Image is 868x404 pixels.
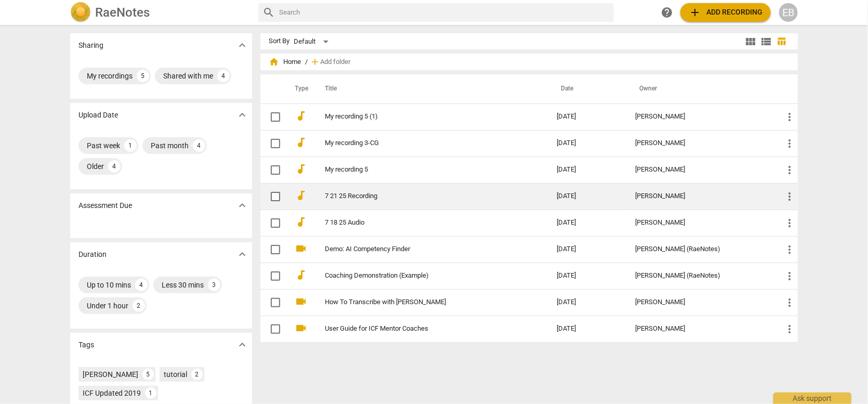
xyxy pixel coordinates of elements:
[295,136,307,149] span: audiotrack
[262,6,275,19] span: search
[236,199,248,212] span: expand_more
[325,298,519,306] a: How To Transcribe with [PERSON_NAME]
[87,301,128,311] div: Under 1 hour
[779,3,798,22] button: EB
[548,103,627,130] td: [DATE]
[635,272,767,280] div: [PERSON_NAME] (RaeNotes)
[234,246,250,262] button: Show more
[294,33,332,50] div: Default
[234,198,250,213] button: Show more
[657,3,676,22] a: Help
[548,289,627,316] td: [DATE]
[320,58,350,66] span: Add folder
[269,57,301,67] span: Home
[236,39,248,51] span: expand_more
[286,74,312,103] th: Type
[145,387,156,399] div: 1
[548,74,627,103] th: Date
[137,70,149,82] div: 5
[548,183,627,210] td: [DATE]
[70,2,250,23] a: LogoRaeNotes
[95,5,150,20] h2: RaeNotes
[295,110,307,122] span: audiotrack
[295,295,307,308] span: videocam
[744,35,757,48] span: view_module
[680,3,771,22] button: Upload
[548,316,627,342] td: [DATE]
[78,249,107,260] p: Duration
[151,140,189,151] div: Past month
[635,245,767,253] div: [PERSON_NAME] (RaeNotes)
[689,6,762,19] span: Add recording
[635,219,767,227] div: [PERSON_NAME]
[164,369,187,380] div: tutorial
[661,6,673,19] span: help
[234,37,250,53] button: Show more
[295,269,307,281] span: audiotrack
[108,160,121,173] div: 4
[635,139,767,147] div: [PERSON_NAME]
[83,369,138,380] div: [PERSON_NAME]
[773,393,851,404] div: Ask support
[295,216,307,228] span: audiotrack
[548,157,627,183] td: [DATE]
[269,37,290,45] div: Sort By
[305,58,308,66] span: /
[70,2,91,23] img: Logo
[783,243,796,256] span: more_vert
[635,192,767,200] div: [PERSON_NAME]
[142,369,154,380] div: 5
[325,325,519,333] a: User Guide for ICF Mentor Coaches
[312,74,548,103] th: Title
[78,340,94,350] p: Tags
[325,219,519,227] a: 7 18 25 Audio
[133,299,145,312] div: 2
[193,139,205,152] div: 4
[310,57,320,67] span: add
[548,236,627,263] td: [DATE]
[783,296,796,309] span: more_vert
[783,111,796,123] span: more_vert
[236,338,248,351] span: expand_more
[635,166,767,174] div: [PERSON_NAME]
[191,369,203,380] div: 2
[783,137,796,150] span: more_vert
[87,71,133,81] div: My recordings
[548,130,627,157] td: [DATE]
[208,279,220,291] div: 3
[236,109,248,121] span: expand_more
[78,200,132,211] p: Assessment Due
[325,192,519,200] a: 7 21 25 Recording
[234,107,250,123] button: Show more
[124,139,137,152] div: 1
[777,36,787,46] span: table_chart
[325,272,519,280] a: Coaching Demonstration (Example)
[783,190,796,203] span: more_vert
[325,113,519,121] a: My recording 5 (1)
[78,110,118,121] p: Upload Date
[635,325,767,333] div: [PERSON_NAME]
[325,166,519,174] a: My recording 5
[783,270,796,282] span: more_vert
[627,74,775,103] th: Owner
[83,388,141,398] div: ICF Updated 2019
[162,280,204,290] div: Less 30 mins
[78,40,103,51] p: Sharing
[295,163,307,175] span: audiotrack
[783,164,796,176] span: more_vert
[269,57,279,67] span: home
[163,71,213,81] div: Shared with me
[295,322,307,334] span: videocam
[635,298,767,306] div: [PERSON_NAME]
[87,280,131,290] div: Up to 10 mins
[87,161,104,172] div: Older
[635,113,767,121] div: [PERSON_NAME]
[774,34,790,49] button: Table view
[325,139,519,147] a: My recording 3-CG
[760,35,772,48] span: view_list
[279,4,610,21] input: Search
[295,242,307,255] span: videocam
[217,70,230,82] div: 4
[548,263,627,289] td: [DATE]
